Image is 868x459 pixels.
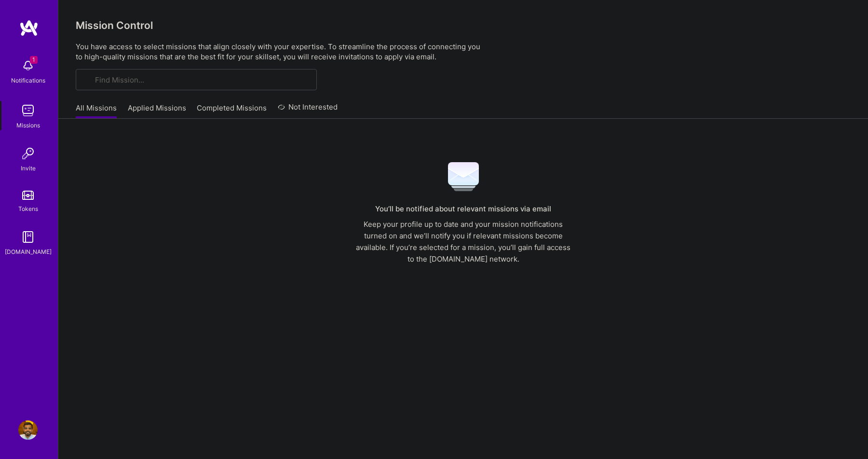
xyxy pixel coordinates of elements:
[18,144,38,163] img: Invite
[18,101,38,120] img: teamwork
[5,247,52,257] div: [DOMAIN_NAME]
[128,103,186,119] a: Applied Missions
[18,227,38,247] img: guide book
[30,56,38,64] span: 1
[76,103,117,119] a: All Missions
[76,19,851,31] h3: Mission Control
[21,163,36,173] div: Invite
[278,101,338,119] a: Not Interested
[16,420,40,440] a: User Avatar
[18,420,38,440] img: User Avatar
[76,42,851,62] p: You have access to select missions that align closely with your expertise. To streamline the proc...
[95,75,310,85] input: Find Mission...
[11,75,45,85] div: Notifications
[19,19,39,37] img: logo
[18,56,38,75] img: bell
[352,219,575,265] div: Keep your profile up to date and your mission notifications turned on and we’ll notify you if rel...
[448,161,479,192] img: Mail
[352,203,575,215] div: You’ll be notified about relevant missions via email
[197,103,267,119] a: Completed Missions
[22,191,34,200] img: tokens
[16,120,40,130] div: Missions
[83,74,95,85] i: icon SearchGrey
[18,204,38,214] div: Tokens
